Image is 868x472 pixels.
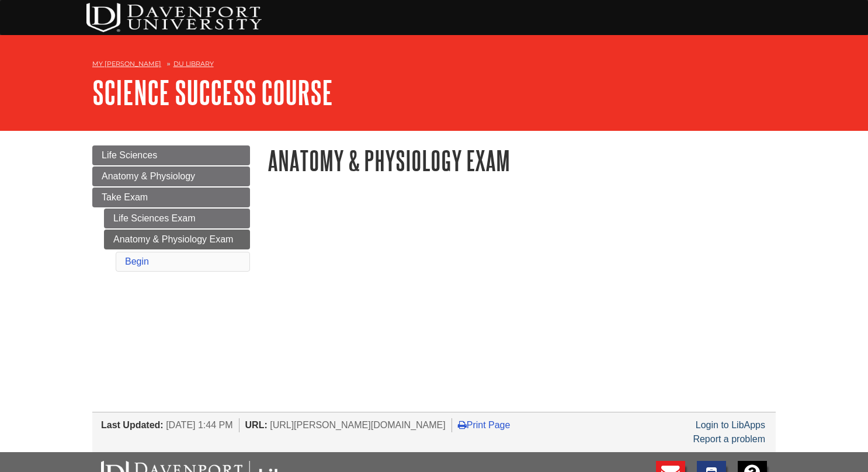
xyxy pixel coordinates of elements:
[166,420,232,430] span: [DATE] 1:44 PM
[125,256,149,266] a: Begin
[268,145,776,175] h1: Anatomy & Physiology Exam
[270,420,446,430] span: [URL][PERSON_NAME][DOMAIN_NAME]
[458,420,511,430] a: Print Page
[102,150,157,160] span: Life Sciences
[102,171,195,181] span: Anatomy & Physiology
[92,56,776,75] nav: breadcrumb
[92,188,250,207] a: Take Exam
[92,145,250,274] div: Guide Page Menu
[458,420,467,429] i: Print Page
[104,230,250,249] a: Anatomy & Physiology Exam
[92,59,161,69] a: My [PERSON_NAME]
[92,145,250,165] a: Life Sciences
[696,420,765,430] a: Login to LibApps
[102,192,148,202] span: Take Exam
[268,202,776,318] iframe: 850a3bcda7ad93517f7d8a4d93020fe5
[86,3,262,32] img: DU Testing Services
[173,60,214,68] a: DU Library
[92,166,250,186] a: Anatomy & Physiology
[92,74,333,110] a: Science Success Course
[245,420,268,430] span: URL:
[101,420,164,430] span: Last Updated:
[104,209,250,228] a: Life Sciences Exam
